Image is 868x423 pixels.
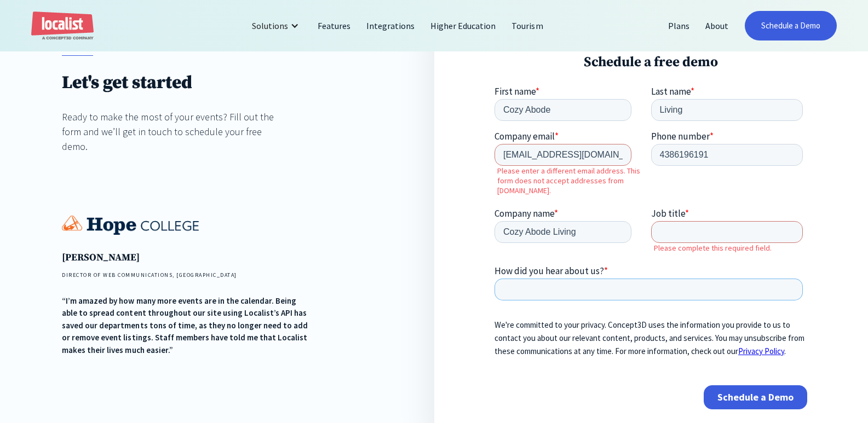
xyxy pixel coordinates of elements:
div: Solutions [252,19,288,32]
div: Ready to make the most of your events? Fill out the form and we’ll get in touch to schedule your ... [62,109,279,154]
label: Please complete this required field. [159,157,313,167]
h3: Schedule a free demo [495,53,807,70]
label: Please enter a different email address. This form does not accept addresses from [DOMAIN_NAME]. [3,80,157,109]
a: About [698,13,737,39]
h4: DIRECTOR OF WEB COMMUNICATIONS, [GEOGRAPHIC_DATA] [62,271,310,279]
span: Job title [157,121,191,134]
a: Features [310,13,359,39]
a: Higher Education [423,13,504,39]
a: Integrations [359,13,423,39]
input: Schedule a Demo [209,299,313,323]
div: “I’m amazed by how many more events are in the calendar. Being able to spread content throughout ... [62,295,310,357]
a: Privacy Policy [244,260,290,270]
a: home [31,11,94,40]
span: Phone number [157,44,215,56]
strong: [PERSON_NAME] [62,251,140,264]
a: Tourism [504,13,551,39]
a: Plans [660,13,698,39]
iframe: Form 0 [495,85,807,418]
img: Hope College logo [62,216,199,235]
div: Solutions [244,13,310,39]
a: Schedule a Demo [745,11,837,40]
h1: Let's get started [62,72,279,94]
